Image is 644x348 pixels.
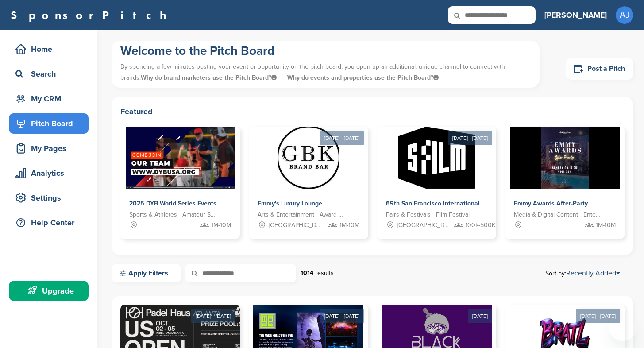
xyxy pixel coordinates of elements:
a: Home [9,39,89,59]
div: Settings [13,190,89,206]
div: Search [13,66,89,82]
div: [DATE] [468,309,492,323]
span: Why do brand marketers use the Pitch Board? [141,74,278,81]
iframe: Button to launch messaging window [609,313,637,341]
span: Emmy Awards After-Party [514,200,588,207]
span: Sports & Athletes - Amateur Sports Leagues [129,210,218,220]
span: [GEOGRAPHIC_DATA], [GEOGRAPHIC_DATA] [397,220,452,230]
span: results [315,269,334,277]
div: [DATE] - [DATE] [320,309,364,323]
a: Sponsorpitch & 2025 DYB World Series Events Sports & Athletes - Amateur Sports Leagues 1M-10M [120,127,240,239]
a: Sponsorpitch & Emmy Awards After-Party Media & Digital Content - Entertainment 1M-10M [505,127,625,239]
a: Recently Added [566,269,620,278]
span: Why do events and properties use the Pitch Board? [287,74,439,81]
a: [DATE] - [DATE] Sponsorpitch & 69th San Francisco International Film Festival Fairs & Festivals -... [377,112,497,239]
span: 1M-10M [596,220,616,230]
h2: Featured [120,105,625,118]
div: [DATE] - [DATE] [191,309,235,323]
strong: 1014 [301,269,313,277]
div: My CRM [13,91,89,107]
span: 2025 DYB World Series Events [129,200,216,207]
img: Sponsorpitch & [126,127,235,189]
a: Post a Pitch [566,58,633,80]
a: Search [9,64,89,84]
a: Help Center [9,213,89,233]
div: Pitch Board [13,116,89,131]
img: Sponsorpitch & [278,127,339,189]
p: By spending a few minutes posting your event or opportunity on the pitch board, you open up an ad... [120,59,531,85]
span: 1M-10M [211,220,231,230]
a: [DATE] - [DATE] Sponsorpitch & Emmy's Luxury Lounge Arts & Entertainment - Award Show [GEOGRAPHIC... [249,112,368,239]
div: Help Center [13,215,89,231]
img: Sponsorpitch & [398,127,475,189]
a: My Pages [9,138,89,159]
div: My Pages [13,140,89,156]
span: Arts & Entertainment - Award Show [258,210,346,220]
span: 1M-10M [339,220,359,230]
h1: Welcome to the Pitch Board [120,43,531,59]
span: 100K-500K [465,220,495,230]
div: [DATE] - [DATE] [448,131,492,145]
div: Analytics [13,165,89,181]
a: Apply Filters [112,264,181,282]
a: [PERSON_NAME] [544,5,607,25]
a: Settings [9,188,89,208]
h3: [PERSON_NAME] [544,9,607,21]
span: 69th San Francisco International Film Festival [386,200,518,207]
img: Sponsorpitch & [510,127,620,189]
div: Upgrade [13,283,89,299]
span: Media & Digital Content - Entertainment [514,210,602,220]
span: AJ [616,6,633,24]
a: SponsorPitch [11,9,172,21]
div: [DATE] - [DATE] [576,309,620,323]
a: My CRM [9,89,89,109]
a: Analytics [9,163,89,183]
span: Fairs & Festivals - Film Festival [386,210,470,220]
div: Home [13,41,89,57]
span: [GEOGRAPHIC_DATA], [GEOGRAPHIC_DATA] [269,220,324,230]
a: Upgrade [9,281,89,301]
span: Sort by: [545,270,620,277]
div: [DATE] - [DATE] [320,131,364,145]
a: Pitch Board [9,113,89,134]
span: Emmy's Luxury Lounge [258,200,322,207]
